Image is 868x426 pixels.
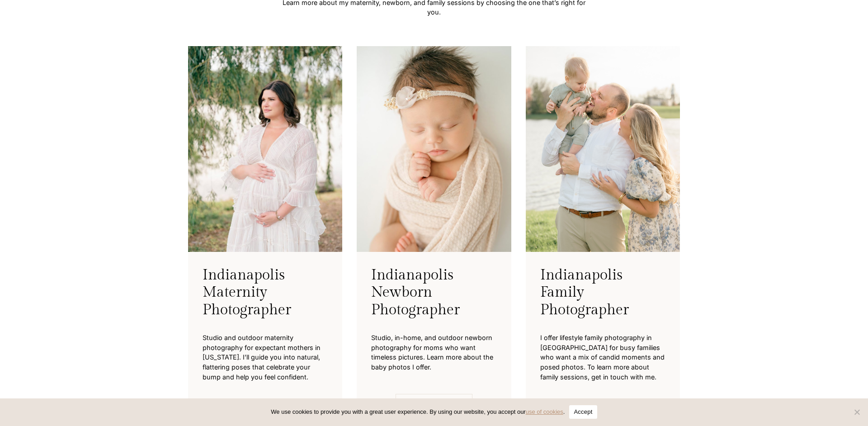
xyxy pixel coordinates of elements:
[569,405,597,419] button: Accept
[526,46,680,252] img: Mom, Dad, and Baby family by the lake at golden hour
[203,266,328,318] h3: Indianapolis Maternity Photographer
[540,326,665,389] p: I offer lifestyle family photography in [GEOGRAPHIC_DATA] for busy families who want a mix of can...
[396,394,472,416] a: See Newborn
[357,46,511,252] img: Sleeping baby with headband
[852,407,861,417] span: No
[188,46,342,252] img: Pregnant woman in white dress outside by a willow tree
[526,408,563,415] a: use of cookies
[371,326,496,379] p: Studio, in-home, and outdoor newborn photography for moms who want timeless pictures. Learn more ...
[371,266,496,318] h3: Indianapolis Newborn Photographer
[271,407,565,417] span: We use cookies to provide you with a great user experience. By using our website, you accept our .
[203,326,328,389] p: Studio and outdoor maternity photography for expectant mothers in [US_STATE]. I’ll guide you into...
[540,266,665,318] h3: Indianapolis Family Photographer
